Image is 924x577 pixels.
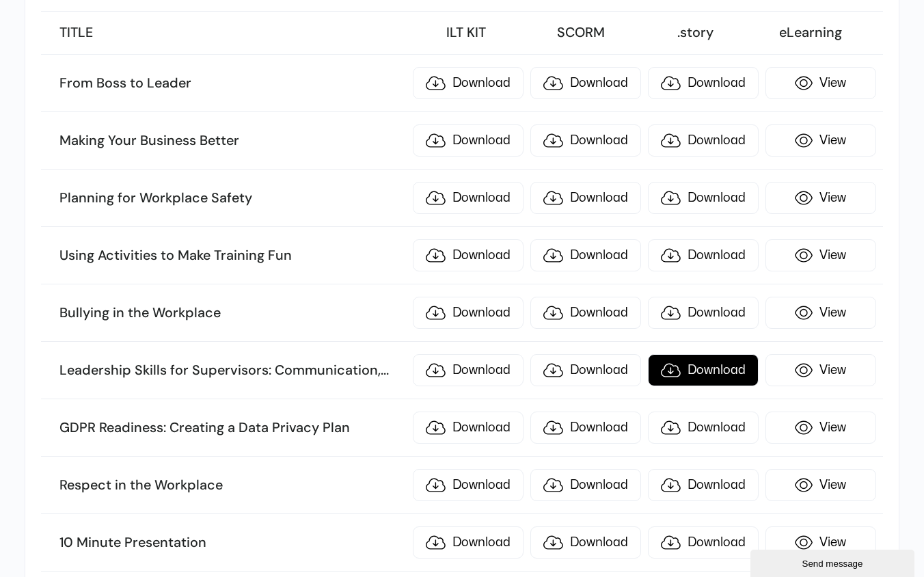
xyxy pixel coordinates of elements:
[413,124,524,157] a: Download
[530,239,641,271] a: Download
[413,297,524,329] a: Download
[59,419,405,437] h3: GDPR Readiness: Creating a Data Privacy Plan
[530,412,641,444] a: Download
[413,526,524,559] a: Download
[648,297,759,329] a: Download
[527,24,635,42] h3: SCORM
[750,547,917,577] iframe: chat widget
[765,469,876,501] a: View
[413,412,524,444] a: Download
[648,239,759,271] a: Download
[765,526,876,559] a: View
[530,182,641,214] a: Download
[413,24,521,42] h3: ILT KIT
[648,412,759,444] a: Download
[648,526,759,559] a: Download
[59,247,405,265] h3: Using Activities to Make Training Fun
[757,24,865,42] h3: eLearning
[59,189,405,207] h3: Planning for Workplace Safety
[530,354,641,386] a: Download
[381,361,389,379] span: ...
[765,412,876,444] a: View
[642,24,750,42] h3: .story
[59,362,405,379] h3: Leadership Skills for Supervisors: Communication,
[413,354,524,386] a: Download
[648,182,759,214] a: Download
[765,124,876,157] a: View
[648,67,759,99] a: Download
[59,304,405,322] h3: Bullying in the Workplace
[765,67,876,99] a: View
[648,124,759,157] a: Download
[765,182,876,214] a: View
[59,534,405,552] h3: 10 Minute Presentation
[59,132,405,150] h3: Making Your Business Better
[59,477,405,494] h3: Respect in the Workplace
[648,469,759,501] a: Download
[413,239,524,271] a: Download
[530,297,641,329] a: Download
[413,182,524,214] a: Download
[530,67,641,99] a: Download
[765,239,876,271] a: View
[530,124,641,157] a: Download
[413,469,524,501] a: Download
[765,354,876,386] a: View
[413,67,524,99] a: Download
[59,75,405,92] h3: From Boss to Leader
[765,297,876,329] a: View
[648,354,759,386] a: Download
[530,526,641,559] a: Download
[530,469,641,501] a: Download
[59,24,405,42] h3: TITLE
